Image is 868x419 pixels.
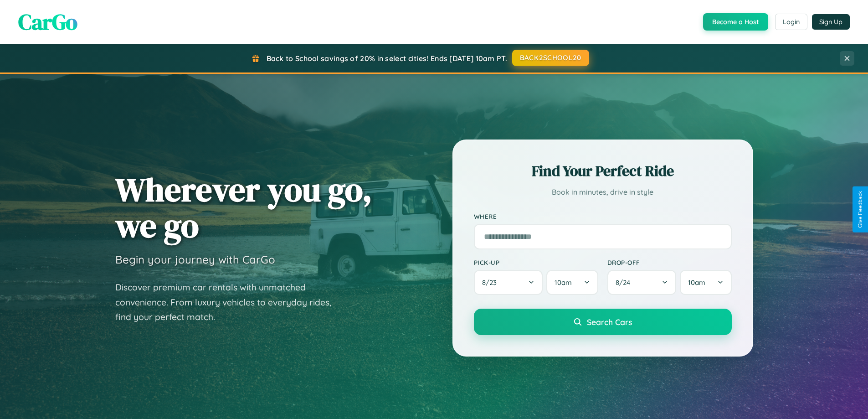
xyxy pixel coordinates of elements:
span: 10am [688,278,705,287]
button: 8/24 [607,270,677,295]
p: Book in minutes, drive in style [474,186,732,199]
div: Give Feedback [857,191,863,228]
p: Discover premium car rentals with unmatched convenience. From luxury vehicles to everyday rides, ... [115,280,343,325]
h3: Begin your journey with CarGo [115,253,275,266]
span: 8 / 23 [482,278,501,287]
span: Back to School savings of 20% in select cities! Ends [DATE] 10am PT. [267,54,507,63]
span: 10am [555,278,572,287]
label: Pick-up [474,259,598,266]
label: Drop-off [607,259,732,266]
button: 10am [546,270,598,295]
button: Search Cars [474,309,732,335]
button: 8/23 [474,270,543,295]
h1: Wherever you go, we go [115,171,372,243]
button: Login [775,14,807,30]
span: 8 / 24 [616,278,635,287]
label: Where [474,212,732,220]
span: CarGo [18,7,77,37]
span: Search Cars [587,317,632,327]
h2: Find Your Perfect Ride [474,161,732,181]
button: Sign Up [812,14,850,30]
button: Become a Host [703,13,768,31]
button: 10am [680,270,731,295]
button: BACK2SCHOOL20 [512,50,589,66]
